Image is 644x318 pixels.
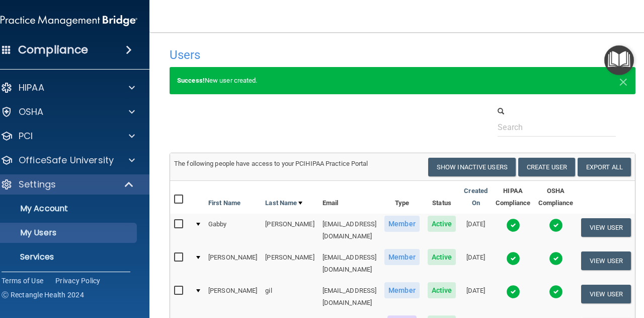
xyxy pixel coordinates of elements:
[19,106,44,118] p: OSHA
[204,280,261,313] td: [PERSON_NAME]
[534,181,577,214] th: OSHA Compliance
[518,158,575,176] button: Create User
[460,214,492,247] td: [DATE]
[1,178,134,190] a: Settings
[581,285,631,303] button: View User
[428,282,456,298] span: Active
[318,280,381,313] td: [EMAIL_ADDRESS][DOMAIN_NAME]
[384,249,420,265] span: Member
[170,67,635,94] div: New user created.
[1,106,135,118] a: OSHA
[506,218,520,232] img: tick.e7d51cea.svg
[208,197,240,209] a: First Name
[1,154,135,166] a: OfficeSafe University
[170,48,435,61] h4: Users
[506,285,520,299] img: tick.e7d51cea.svg
[428,158,516,176] button: Show Inactive Users
[581,218,631,237] button: View User
[506,251,520,266] img: tick.e7d51cea.svg
[261,247,318,280] td: [PERSON_NAME]
[18,43,88,57] h4: Compliance
[1,11,137,31] img: PMB logo
[19,130,33,142] p: PCI
[177,77,205,84] strong: Success!
[19,178,56,190] p: Settings
[549,218,563,232] img: tick.e7d51cea.svg
[380,181,424,214] th: Type
[55,276,101,286] a: Privacy Policy
[384,282,420,298] span: Member
[581,251,631,270] button: View User
[1,82,135,94] a: HIPAA
[578,158,631,176] a: Export All
[549,285,563,299] img: tick.e7d51cea.svg
[498,118,616,137] input: Search
[428,216,456,232] span: Active
[464,185,488,209] a: Created On
[204,247,261,280] td: [PERSON_NAME]
[460,280,492,313] td: [DATE]
[2,276,43,286] a: Terms of Use
[1,130,135,142] a: PCI
[2,290,84,300] span: Ⓒ Rectangle Health 2024
[318,181,381,214] th: Email
[549,251,563,266] img: tick.e7d51cea.svg
[265,197,302,209] a: Last Name
[261,214,318,247] td: [PERSON_NAME]
[619,71,628,91] span: ×
[204,214,261,247] td: Gabby
[604,45,634,75] button: Open Resource Center
[174,160,368,167] span: The following people have access to your PCIHIPAA Practice Portal
[492,181,534,214] th: HIPAA Compliance
[424,181,460,214] th: Status
[428,249,456,265] span: Active
[384,216,420,232] span: Member
[318,247,381,280] td: [EMAIL_ADDRESS][DOMAIN_NAME]
[19,82,44,94] p: HIPAA
[460,247,492,280] td: [DATE]
[261,280,318,313] td: gil
[619,75,628,87] button: Close
[318,214,381,247] td: [EMAIL_ADDRESS][DOMAIN_NAME]
[19,154,114,166] p: OfficeSafe University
